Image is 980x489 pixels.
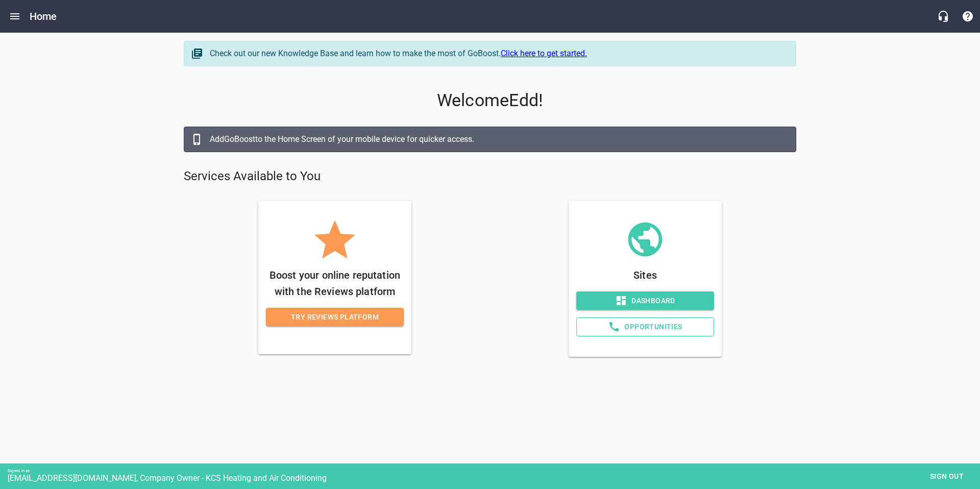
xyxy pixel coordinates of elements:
a: Opportunities [576,317,714,336]
div: Add GoBoost to the Home Screen of your mobile device for quicker access. [210,133,786,145]
button: Live Chat [931,4,955,29]
a: AddGoBoostto the Home Screen of your mobile device for quicker access. [184,127,796,152]
span: Dashboard [584,295,706,307]
button: Support Portal [955,4,980,29]
div: Check out our new Knowledge Base and learn how to make the most of GoBoost. [210,47,786,60]
div: [EMAIL_ADDRESS][DOMAIN_NAME], Company Owner - KCS Heating and Air Conditioning [8,473,980,483]
p: Welcome Edd ! [184,90,796,111]
div: Signed in as [8,469,980,473]
h6: Home [30,8,57,25]
button: Sign out [921,467,972,486]
a: Try Reviews Platform [266,308,404,327]
p: Boost your online reputation with the Reviews platform [266,267,404,300]
span: Opportunities [585,321,705,333]
button: Open drawer [3,4,27,29]
a: Click here to get started. [501,48,587,58]
span: Try Reviews Platform [274,311,396,324]
a: Dashboard [576,291,714,310]
p: Services Available to You [184,168,796,185]
span: Sign out [925,470,968,483]
p: Sites [576,267,714,283]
